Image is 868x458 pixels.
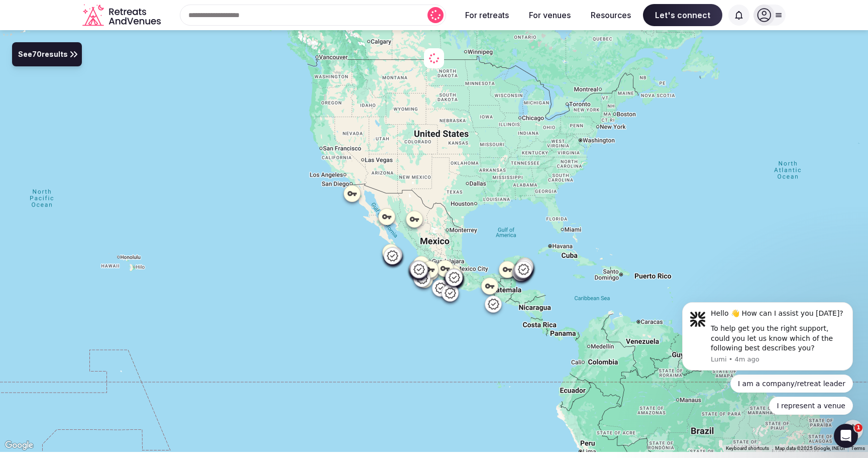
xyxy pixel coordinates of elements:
button: Resources [583,4,639,26]
a: Visit the homepage [82,4,163,27]
button: For venues [521,4,579,26]
img: Google [3,439,36,452]
button: For retreats [457,4,517,26]
span: See 70 results [18,49,68,60]
span: Map data ©2025 Google, INEGI [775,445,845,451]
a: Open this area in Google Maps (opens a new window) [3,439,36,452]
button: See70results [12,42,82,66]
svg: Retreats and Venues company logo [82,4,163,27]
iframe: Intercom live chat [834,424,858,448]
button: Keyboard shortcuts [726,445,769,452]
span: 1 [854,424,862,432]
iframe: Intercom notifications message [667,247,868,431]
span: Let's connect [643,4,722,26]
a: Terms (opens in new tab) [851,445,865,451]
